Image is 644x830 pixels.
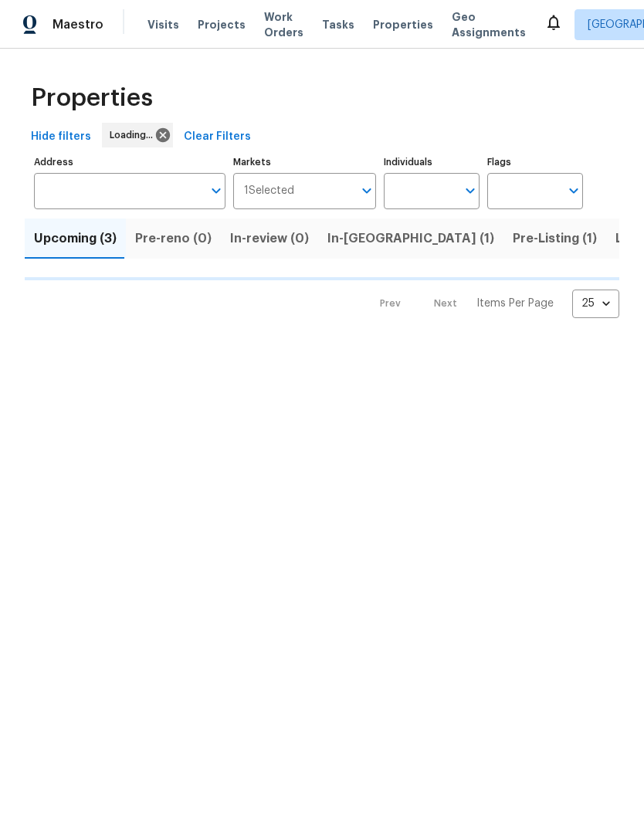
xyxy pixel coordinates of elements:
[110,127,159,143] span: Loading...
[25,123,97,151] button: Hide filters
[34,228,117,249] span: Upcoming (3)
[365,290,619,318] nav: Pagination Navigation
[572,283,619,324] div: 25
[184,127,251,147] span: Clear Filters
[563,180,585,202] button: Open
[384,158,480,167] label: Individuals
[459,180,481,202] button: Open
[244,185,294,198] span: 1 Selected
[102,123,173,147] div: Loading...
[31,90,153,106] span: Properties
[487,158,583,167] label: Flags
[322,19,354,30] span: Tasks
[53,17,103,32] span: Maestro
[233,158,377,167] label: Markets
[31,127,91,147] span: Hide filters
[198,17,246,32] span: Projects
[264,9,303,40] span: Work Orders
[513,228,597,249] span: Pre-Listing (1)
[476,296,554,311] p: Items Per Page
[373,17,433,32] span: Properties
[356,180,378,202] button: Open
[327,228,494,249] span: In-[GEOGRAPHIC_DATA] (1)
[135,228,212,249] span: Pre-reno (0)
[205,180,227,202] button: Open
[452,9,526,40] span: Geo Assignments
[230,228,309,249] span: In-review (0)
[34,158,225,167] label: Address
[178,123,257,151] button: Clear Filters
[147,17,179,32] span: Visits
